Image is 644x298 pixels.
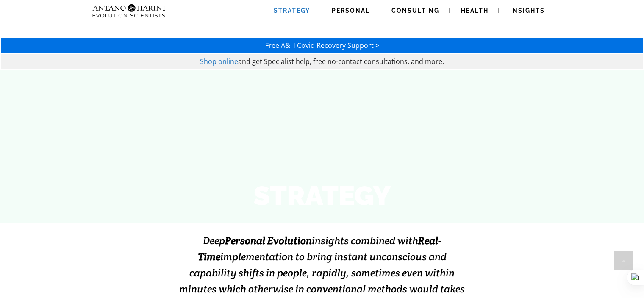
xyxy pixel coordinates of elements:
a: Free A&H Covid Recovery Support > [265,41,379,50]
span: Consulting [391,7,439,14]
span: Health [461,7,489,14]
span: Insights [510,7,545,14]
span: and get Specialist help, free no-contact consultations, and more. [238,57,444,66]
span: Strategy [274,7,310,14]
strong: STRATEGY [253,180,391,212]
span: Personal [332,7,370,14]
a: Shop online [200,57,238,66]
strong: Personal Evolution [225,234,312,247]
